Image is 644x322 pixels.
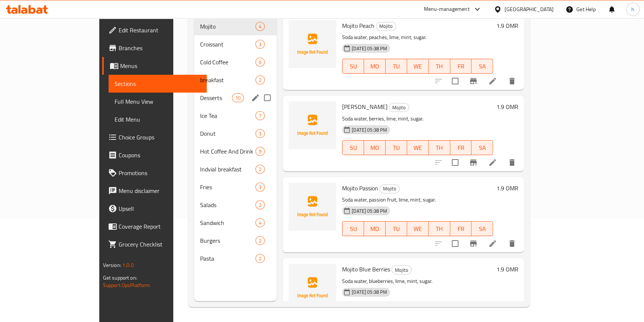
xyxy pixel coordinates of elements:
span: TH [432,223,447,234]
button: delete [503,154,521,171]
span: Coverage Report [119,222,201,231]
div: items [255,111,265,120]
span: WE [410,61,426,72]
div: [GEOGRAPHIC_DATA] [505,5,554,13]
p: Soda water, blueberries, lime, mint, sugar. [342,277,493,286]
h6: 1.9 OMR [496,102,518,112]
span: FR [453,223,469,234]
a: Grocery Checklist [102,235,207,253]
div: items [255,58,265,67]
span: Sandwich [200,218,255,227]
span: 7 [256,112,264,119]
button: FR [450,140,472,155]
span: Full Menu View [115,97,201,106]
div: Ice Tea7 [194,107,277,125]
button: WE [407,140,429,155]
span: 4 [256,219,264,226]
span: Mojito Blue Berries [342,264,390,275]
span: Edit Menu [115,115,201,124]
div: items [255,147,265,156]
div: items [255,218,265,227]
span: Upsell [119,204,201,213]
span: FR [453,142,469,153]
span: 4 [256,23,264,30]
span: [DATE] 05:38 PM [349,126,390,133]
span: [DATE] 05:38 PM [349,207,390,215]
span: 2 [256,237,264,244]
span: Donut [200,129,255,138]
button: SU [342,140,364,155]
span: Fries [200,183,255,191]
div: Pasta2 [194,249,277,267]
div: items [255,254,265,263]
a: Sections [109,75,207,93]
span: SU [345,223,361,234]
span: 2 [256,77,264,84]
div: Indvial breakfast2 [194,160,277,178]
h6: 1.9 OMR [496,20,518,31]
div: Mojito [376,22,396,31]
a: Edit menu item [488,77,497,86]
span: Hot Coffee And Drink [200,147,255,156]
span: Grocery Checklist [119,240,201,249]
button: TU [386,140,407,155]
button: MO [364,59,386,74]
span: Salads [200,200,255,209]
span: Indvial breakfast [200,165,255,174]
div: items [255,165,265,174]
button: TU [386,59,407,74]
span: 10 [232,94,244,102]
div: items [255,129,265,138]
span: 2 [256,202,264,209]
span: TH [432,61,447,72]
button: SU [342,59,364,74]
a: Coupons [102,146,207,164]
span: Coupons [119,151,201,160]
a: Edit menu item [488,158,497,167]
a: Edit Menu [109,110,207,128]
span: Get support on: [103,273,137,283]
a: Edit menu item [488,239,497,248]
p: Soda water, passion fruit, lime, mint, sugar. [342,195,493,205]
span: WE [410,223,426,234]
span: breakfast [200,75,255,84]
span: TH [432,142,447,153]
span: Burgers [200,236,255,245]
span: TU [389,61,404,72]
button: MO [364,221,386,236]
div: Desserts10edit [194,89,277,107]
button: MO [364,140,386,155]
span: 3 [256,41,264,48]
span: Choice Groups [119,133,201,142]
span: Sections [115,79,201,88]
div: Fries3 [194,178,277,196]
span: Mojito Passion [342,183,378,194]
img: Mojito Peach [289,20,336,68]
div: Mojito [200,22,255,31]
a: Coverage Report [102,218,207,235]
div: Menu-management [424,5,470,14]
div: items [255,200,265,209]
a: Branches [102,39,207,57]
span: Croissant [200,40,255,49]
span: Version: [103,260,121,270]
span: Mojito Peach [342,20,374,31]
a: Upsell [102,200,207,218]
h6: 1.9 OMR [496,183,518,193]
div: Croissant3 [194,35,277,53]
span: WE [410,142,426,153]
span: [DATE] 05:38 PM [349,45,390,52]
div: Donut3 [194,125,277,142]
div: breakfast2 [194,71,277,89]
button: TH [429,221,450,236]
div: Cold Coffee6 [194,53,277,71]
span: Mojito [380,184,399,193]
div: items [255,183,265,191]
div: Mojito [389,103,409,112]
button: WE [407,221,429,236]
div: Burgers2 [194,232,277,249]
span: Select to update [447,155,463,170]
span: SU [345,142,361,153]
p: Soda water, peaches, lime, mint, sugar. [342,33,493,42]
